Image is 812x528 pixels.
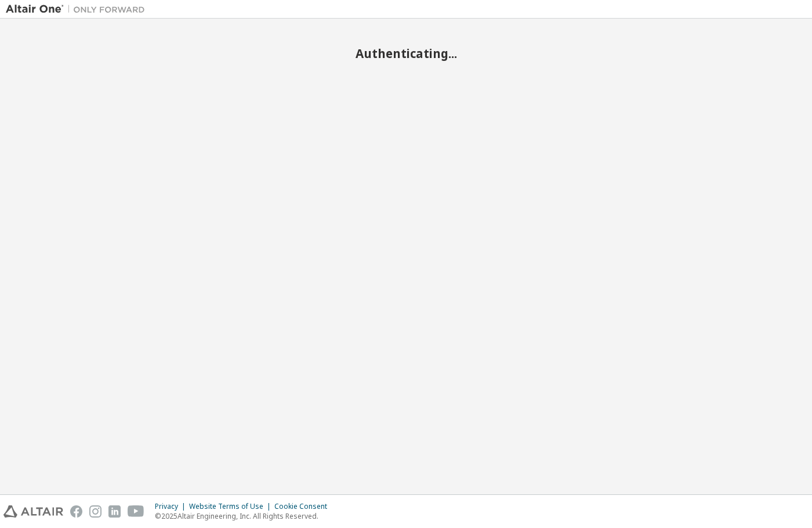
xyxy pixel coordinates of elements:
img: Altair One [6,3,151,15]
img: facebook.svg [70,505,82,518]
div: Cookie Consent [274,502,334,511]
img: altair_logo.svg [3,505,63,518]
img: linkedin.svg [108,505,121,518]
div: Website Terms of Use [189,502,274,511]
p: © 2025 Altair Engineering, Inc. All Rights Reserved. [155,511,334,521]
div: Privacy [155,502,189,511]
h2: Authenticating... [6,46,806,61]
img: instagram.svg [89,505,101,518]
img: youtube.svg [128,505,144,518]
